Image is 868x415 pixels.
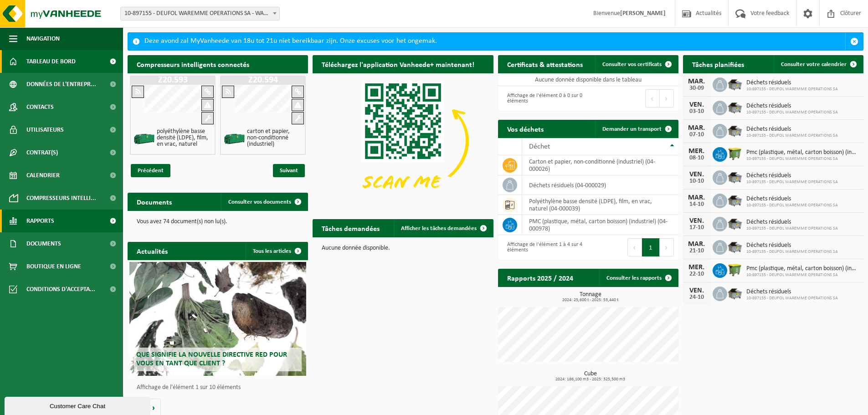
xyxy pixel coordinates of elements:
button: 1 [642,238,660,256]
a: Consulter votre calendrier [774,55,863,73]
img: WB-5000-GAL-GY-01 [727,192,743,208]
span: Données de l'entrepr... [26,73,96,96]
img: WB-5000-GAL-GY-01 [727,169,743,184]
span: 10-897155 - DEUFOL WAREMME OPERATIONS SA [746,272,859,278]
span: Boutique en ligne [26,255,81,278]
h2: Rapports 2025 / 2024 [498,269,582,287]
span: Demander un transport [602,126,662,132]
span: Déchets résiduels [746,79,838,87]
div: 21-10 [688,248,706,254]
h3: Cube [503,371,678,382]
span: Déchet [529,143,550,150]
div: VEN. [688,287,706,294]
img: HK-XZ-20-GN-00 [133,128,156,150]
a: Tous les articles [246,242,307,260]
td: carton et papier, non-conditionné (industriel) (04-000026) [522,155,678,175]
p: Aucune donnée disponible. [322,245,484,251]
button: Next [660,238,674,256]
img: WB-5000-GAL-GY-01 [727,76,743,92]
div: Domein: [DOMAIN_NAME] [24,24,100,31]
a: Consulter les rapports [599,269,678,287]
img: tab_keywords_by_traffic_grey.svg [89,53,97,60]
button: Next [660,89,674,108]
span: Que signifie la nouvelle directive RED pour vous en tant que client ? [136,351,287,367]
a: Que signifie la nouvelle directive RED pour vous en tant que client ? [129,262,306,376]
button: Previous [645,89,660,108]
strong: [PERSON_NAME] [620,10,666,17]
div: Affichage de l'élément 1 à 4 sur 4 éléments [503,237,584,257]
td: déchets résiduels (04-000029) [522,175,678,195]
h2: Vos déchets [498,120,553,138]
span: 10-897155 - DEUFOL WAREMME OPERATIONS SA [746,226,838,231]
div: 17-10 [688,225,706,231]
div: 03-10 [688,108,706,115]
img: logo_orange.svg [15,15,22,22]
span: 10-897155 - DEUFOL WAREMME OPERATIONS SA - WAREMME [120,7,280,20]
span: Afficher les tâches demandées [401,225,477,231]
a: Demander un transport [595,120,678,138]
span: Déchets résiduels [746,172,838,179]
a: Consulter vos documents [221,193,307,211]
h2: Compresseurs intelligents connectés [128,55,308,73]
button: Previous [627,238,642,256]
span: 10-897155 - DEUFOL WAREMME OPERATIONS SA [746,249,838,255]
div: Affichage de l'élément 0 à 0 sur 0 éléments [503,88,584,108]
span: Contrat(s) [26,141,58,164]
h2: Actualités [128,242,177,260]
span: 2024: 186,100 m3 - 2025: 325,500 m3 [503,377,678,382]
td: polyéthylène basse densité (LDPE), film, en vrac, naturel (04-000039) [522,195,678,215]
span: 10-897155 - DEUFOL WAREMME OPERATIONS SA [746,203,838,208]
span: Déchets résiduels [746,219,838,226]
img: WB-1100-HPE-GN-50 [727,146,743,161]
span: Utilisateurs [26,118,64,141]
span: 2024: 25,600 t - 2025: 53,440 t [503,298,678,302]
span: Documents [26,232,61,255]
div: 22-10 [688,271,706,277]
span: Déchets résiduels [746,242,838,249]
div: 08-10 [688,155,706,161]
div: v 4.0.25 [26,15,45,22]
span: Déchets résiduels [746,126,838,133]
span: Rapports [26,210,54,232]
div: VEN. [688,217,706,225]
span: Consulter vos certificats [602,61,662,67]
div: MAR. [688,78,706,85]
img: website_grey.svg [15,24,22,31]
div: Keywords op verkeer [99,54,156,60]
span: Conditions d'accepta... [26,278,95,301]
h2: Téléchargez l'application Vanheede+ maintenant! [313,55,483,73]
div: Deze avond zal MyVanheede van 18u tot 21u niet bereikbaar zijn. Onze excuses voor het ongemak. [144,33,845,50]
div: 24-10 [688,294,706,301]
div: 07-10 [688,132,706,138]
td: PMC (plastique, métal, carton boisson) (industriel) (04-000978) [522,215,678,235]
div: MAR. [688,124,706,132]
span: Déchets résiduels [746,195,838,203]
div: MER. [688,148,706,155]
img: tab_domain_overview_orange.svg [25,53,32,60]
span: 10-897155 - DEUFOL WAREMME OPERATIONS SA [746,133,838,138]
div: VEN. [688,101,706,108]
span: Déchets résiduels [746,288,838,296]
span: Navigation [26,27,60,50]
div: 14-10 [688,201,706,208]
img: WB-5000-GAL-GY-01 [727,285,743,301]
div: 30-09 [688,85,706,92]
span: Déchets résiduels [746,102,838,110]
p: Affichage de l'élément 1 sur 10 éléments [137,384,303,391]
img: WB-5000-GAL-GY-01 [727,123,743,138]
a: Afficher les tâches demandées [394,219,493,237]
img: Download de VHEPlus App [313,73,493,209]
span: Contacts [26,96,54,118]
iframe: chat widget [5,395,152,415]
h2: Certificats & attestations [498,55,592,73]
img: WB-1100-HPE-GN-50 [727,262,743,277]
img: HK-XZ-20-GN-00 [223,128,246,150]
span: Tableau de bord [26,50,76,73]
h4: polyéthylène basse densité (LDPE), film, en vrac, naturel [157,128,211,148]
span: Pmc (plastique, métal, carton boisson) (industriel) [746,265,859,272]
div: VEN. [688,171,706,178]
span: Précédent [131,164,170,177]
h4: carton et papier, non-conditionné (industriel) [247,128,302,148]
a: Consulter vos certificats [595,55,678,73]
